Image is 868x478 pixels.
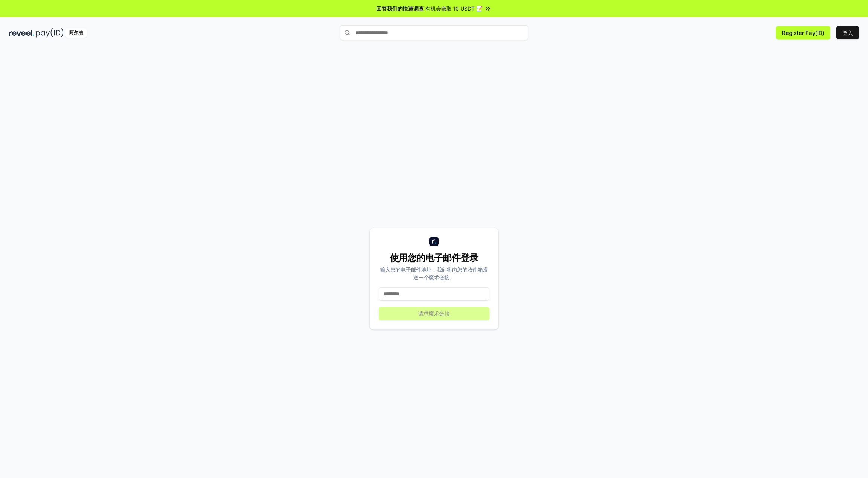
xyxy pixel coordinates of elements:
font: 回答我们的快速调查 [376,5,424,12]
button: 登入 [836,26,859,39]
font: 有机会赚取 10 USDT 📝 [425,5,483,12]
img: 揭示黑暗 [9,28,34,38]
img: logo_small [429,237,439,246]
font: 输入您的电子邮件地址，我们将向您的收件箱发送一个魔术链接。 [380,266,488,281]
font: 使用您的电子邮件登录 [390,252,478,263]
button: Register Pay(ID) [776,26,830,39]
img: 付款编号 [36,28,64,38]
font: 登入 [842,30,853,36]
font: 阿尔法 [69,30,83,35]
